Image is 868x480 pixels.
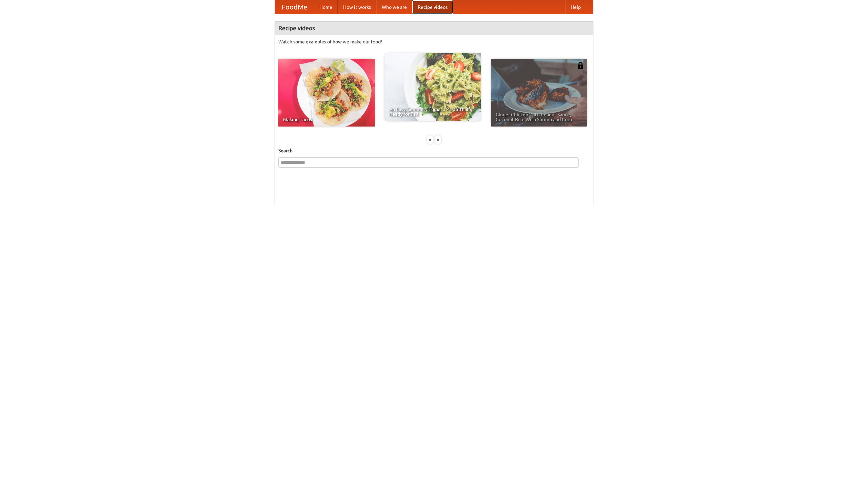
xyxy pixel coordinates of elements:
a: An Easy, Summery Tomato Pasta That's Ready for Fall [384,53,481,121]
p: Watch some examples of how we make our food! [278,38,590,45]
a: Recipe videos [412,0,453,14]
a: Home [314,0,338,14]
a: Who we are [376,0,412,14]
img: 483408.png [577,62,584,69]
div: » [435,135,441,144]
span: An Easy, Summery Tomato Pasta That's Ready for Fall [389,107,476,116]
a: Help [565,0,586,14]
a: Making Tacos [278,59,375,127]
div: « [427,135,433,144]
h4: Recipe videos [275,21,593,35]
a: FoodMe [275,0,314,14]
a: How it works [338,0,376,14]
h5: Search [278,147,590,154]
span: Making Tacos [283,117,370,122]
